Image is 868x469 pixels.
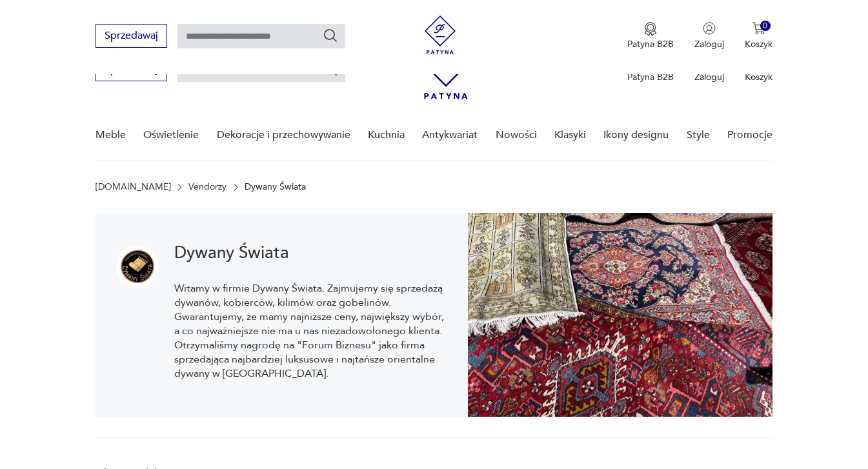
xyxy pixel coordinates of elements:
div: 0 [760,21,771,32]
img: Patyna - sklep z meblami i dekoracjami vintage [421,15,459,54]
button: Sprzedawaj [96,24,167,48]
a: Promocje [727,110,772,160]
a: Kuchnia [368,110,405,160]
button: 0Koszyk [745,22,772,50]
p: Zaloguj [694,38,724,50]
p: Patyna B2B [627,38,674,50]
a: Oświetlenie [143,110,199,160]
p: Koszyk [745,38,772,50]
a: Meble [96,110,126,160]
p: Dywany Świata [245,182,306,192]
a: Sprzedawaj [96,32,167,41]
button: Zaloguj [694,22,724,50]
a: Nowości [496,110,537,160]
img: Dywany Świata [468,213,772,417]
button: Patyna B2B [627,22,674,50]
a: Ikona medaluPatyna B2B [627,22,674,50]
p: Patyna B2B [627,71,674,83]
a: [DOMAIN_NAME] [96,182,171,192]
a: Ikony designu [603,110,669,160]
a: Dekoracje i przechowywanie [217,110,350,160]
img: Ikonka użytkownika [703,22,716,35]
a: Antykwariat [422,110,478,160]
button: Szukaj [323,28,338,43]
a: Sprzedawaj [96,66,167,75]
img: Ikona koszyka [752,22,765,35]
img: Ikona medalu [644,22,657,36]
p: Zaloguj [694,71,724,83]
img: Dywany Świata [116,245,159,288]
p: Witamy w firmie Dywany Świata. Zajmujemy się sprzedażą dywanów, kobierców, kilimów oraz gobelinów... [174,281,447,381]
h1: Dywany Świata [174,245,447,261]
a: Vendorzy [188,182,227,192]
a: Style [687,110,710,160]
p: Koszyk [745,71,772,83]
a: Klasyki [554,110,586,160]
